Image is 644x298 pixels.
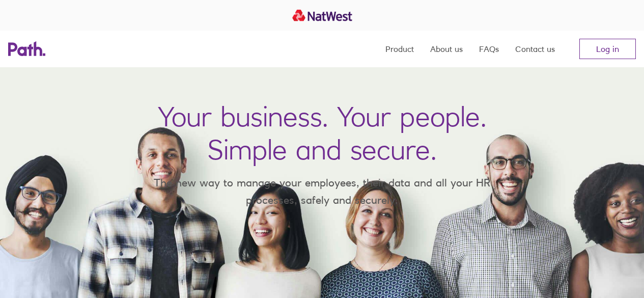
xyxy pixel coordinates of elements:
a: About us [430,31,463,67]
h1: Your business. Your people. Simple and secure. [158,100,487,166]
a: Log in [579,39,636,59]
a: Product [385,31,414,67]
a: Contact us [515,31,555,67]
a: FAQs [479,31,499,67]
p: The new way to manage your employees, their data and all your HR processes, safely and securely. [139,174,506,208]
